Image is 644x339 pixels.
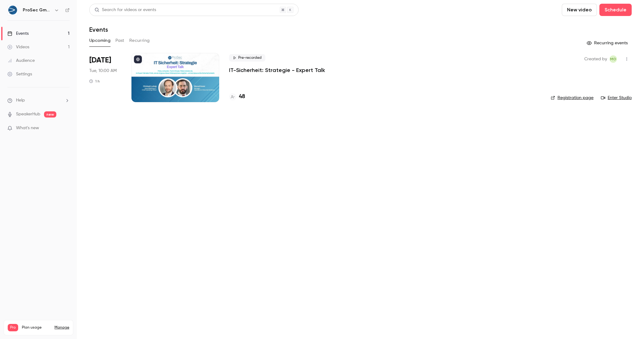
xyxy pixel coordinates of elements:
[89,55,111,65] span: [DATE]
[551,95,594,101] a: Registration page
[584,38,632,48] button: Recurring events
[95,7,156,13] div: Search for videos or events
[229,66,325,74] a: IT-Sicherheit: Strategie - Expert Talk
[22,325,51,330] span: Plan usage
[89,53,122,102] div: Sep 23 Tue, 10:00 AM (Europe/Berlin)
[599,4,632,16] button: Schedule
[62,126,70,131] iframe: Noticeable Trigger
[7,71,32,77] div: Settings
[89,79,100,84] div: 1 h
[562,4,597,16] button: New video
[610,55,616,63] span: MO
[601,95,632,101] a: Enter Studio
[89,68,117,74] span: Tue, 10:00 AM
[584,55,607,63] span: Created by
[129,36,150,46] button: Recurring
[89,26,108,33] h1: Events
[8,5,18,15] img: ProSec GmbH
[16,97,25,104] span: Help
[23,7,52,13] h6: ProSec GmbH
[7,44,29,50] div: Videos
[610,55,617,63] span: MD Operative
[239,93,245,101] h4: 48
[7,97,70,104] li: help-dropdown-opener
[54,325,69,330] a: Manage
[229,54,265,62] span: Pre-recorded
[8,324,18,331] span: Pro
[229,93,245,101] a: 48
[16,125,39,131] span: What's new
[115,36,124,46] button: Past
[7,30,29,37] div: Events
[7,58,35,64] div: Audience
[44,111,56,118] span: new
[16,111,40,118] a: SpeakerHub
[89,36,111,46] button: Upcoming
